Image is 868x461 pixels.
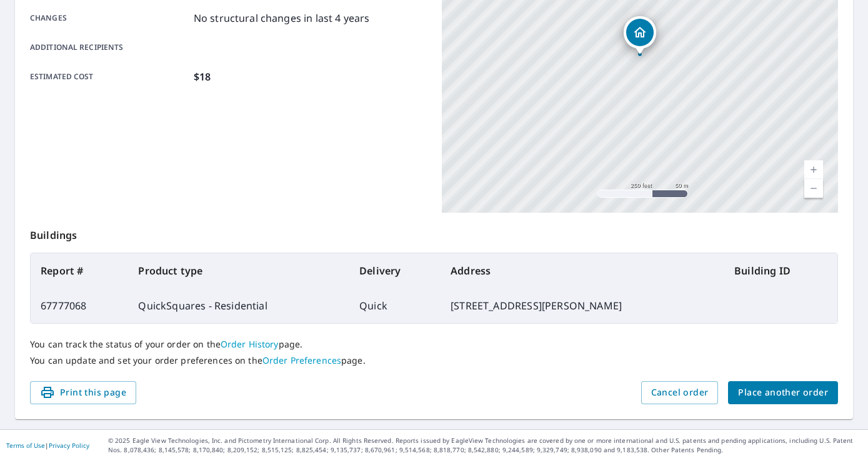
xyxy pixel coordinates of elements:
[30,339,838,350] p: You can track the status of your order on the page.
[349,288,441,323] td: Quick
[221,338,279,350] a: Order History
[30,355,838,366] p: You can update and set your order preferences on the page.
[31,253,128,288] th: Report #
[194,11,370,26] p: No structural changes in last 4 years
[108,436,862,455] p: © 2025 Eagle View Technologies, Inc. and Pictometry International Corp. All Rights Reserved. Repo...
[724,253,837,288] th: Building ID
[728,381,838,404] button: Place another order
[441,288,724,323] td: [STREET_ADDRESS][PERSON_NAME]
[624,16,656,55] div: Dropped pin, building 1, Residential property, 12377 Pennyroyal Ln Granger, IN 46530
[194,69,211,84] p: $18
[30,11,189,26] p: Changes
[349,253,441,288] th: Delivery
[30,69,189,84] p: Estimated cost
[262,354,341,366] a: Order Preferences
[6,441,45,450] a: Terms of Use
[6,442,89,449] p: |
[40,385,126,400] span: Print this page
[30,381,136,404] button: Print this page
[804,160,823,179] a: Current Level 17, Zoom In
[738,385,828,400] span: Place another order
[30,42,189,53] p: Additional recipients
[49,441,89,450] a: Privacy Policy
[128,288,349,323] td: QuickSquares - Residential
[641,381,719,404] button: Cancel order
[804,179,823,198] a: Current Level 17, Zoom Out
[31,288,128,323] td: 67777068
[128,253,349,288] th: Product type
[651,385,709,400] span: Cancel order
[30,213,838,253] p: Buildings
[441,253,724,288] th: Address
